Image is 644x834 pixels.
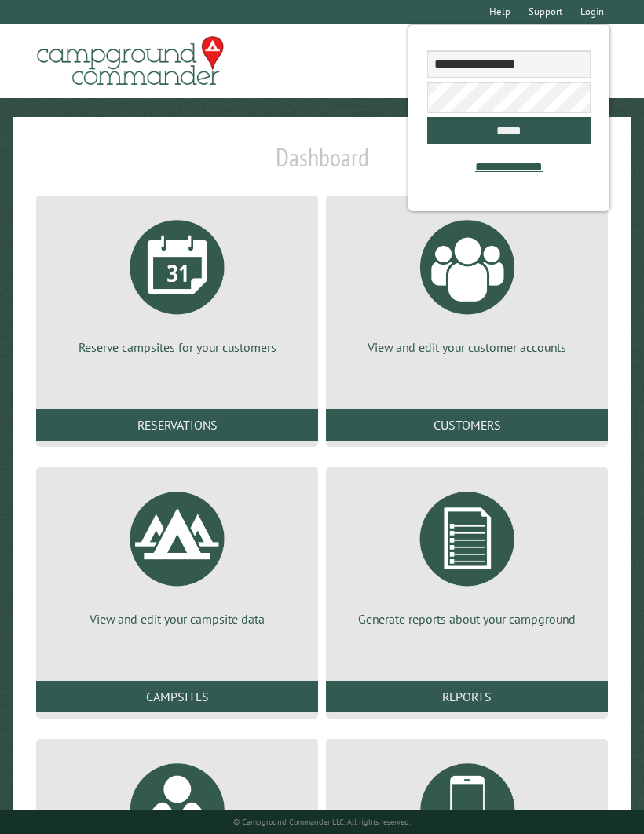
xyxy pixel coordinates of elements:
[345,338,589,356] p: View and edit your customer accounts
[32,142,612,185] h1: Dashboard
[36,409,318,441] a: Reservations
[55,208,299,356] a: Reserve campsites for your customers
[345,480,589,627] a: Generate reports about your campground
[326,681,608,712] a: Reports
[32,31,229,92] img: Campground Commander
[233,817,411,827] small: © Campground Commander LLC. All rights reserved.
[55,480,299,627] a: View and edit your campsite data
[55,610,299,627] p: View and edit your campsite data
[55,338,299,356] p: Reserve campsites for your customers
[345,208,589,356] a: View and edit your customer accounts
[36,681,318,712] a: Campsites
[345,610,589,627] p: Generate reports about your campground
[326,409,608,441] a: Customers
